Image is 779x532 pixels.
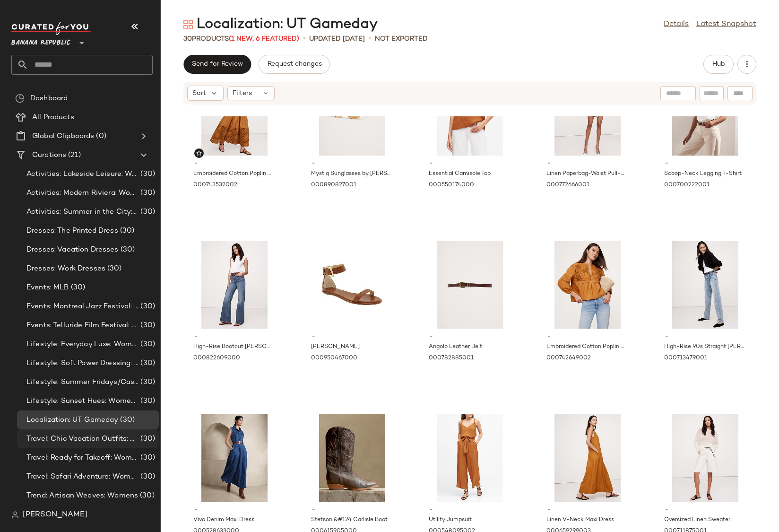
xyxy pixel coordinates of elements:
[187,414,282,502] img: cn50918103.jpg
[309,34,365,44] p: updated [DATE]
[138,434,155,445] span: (30)
[546,343,627,351] span: Embroidered Cotton Poplin Popover Top
[183,35,192,43] span: 30
[26,169,138,180] span: Activities: Lakeside Leisure: Womens
[138,358,155,369] span: (30)
[311,354,357,363] span: 000950467000
[430,332,510,341] span: -
[138,207,155,218] span: (30)
[712,61,725,68] span: Hub
[196,150,202,156] img: svg%3e
[26,434,138,445] span: Travel: Chic Vacation Outfits: Womens
[311,343,360,351] span: [PERSON_NAME]
[664,181,710,190] span: 000700222001
[138,188,155,199] span: (30)
[311,516,388,524] span: Stetson &#124 Carlisle Boot
[664,343,744,351] span: High-Rise 90s Straight [PERSON_NAME]
[138,301,155,312] span: (30)
[546,516,614,524] span: Linen V-Neck Maxi Dress
[26,226,118,236] span: Dresses: The Printed Dress
[429,343,482,351] span: Angolo Leather Belt
[665,159,745,168] span: -
[422,414,518,502] img: cn18584953.jpg
[540,414,635,502] img: cn57826893.jpg
[429,516,472,524] span: Utility Jumpsuit
[26,471,138,482] span: Travel: Safari Adventure: Womens
[369,33,371,44] span: •
[312,506,392,514] span: -
[26,244,119,255] span: Dresses: Vacation Dresses
[26,415,118,426] span: Localization: UT Gameday
[658,414,753,502] img: cn58130578.jpg
[69,282,86,293] span: (30)
[26,263,105,274] span: Dresses: Work Dresses
[118,226,135,236] span: (30)
[658,241,753,329] img: cn57929565.jpg
[138,453,155,463] span: (30)
[138,396,155,407] span: (30)
[191,61,243,68] span: Send for Review
[138,471,155,482] span: (30)
[32,112,74,123] span: All Products
[138,377,155,388] span: (30)
[665,332,745,341] span: -
[183,15,378,34] div: Localization: UT Gameday
[26,320,138,331] span: Events: Telluride Film Festival: Womens
[11,32,70,49] span: Banana Republic
[94,131,106,142] span: (0)
[194,506,275,514] span: -
[15,94,25,103] img: svg%3e
[26,358,138,369] span: Lifestyle: Soft Power Dressing: Womens
[138,339,155,350] span: (30)
[430,506,510,514] span: -
[429,181,474,190] span: 000550174000
[312,332,392,341] span: -
[259,55,329,74] button: Request changes
[547,332,628,341] span: -
[26,490,138,501] span: Trend: Artisan Weaves: Womens
[547,506,628,514] span: -
[703,55,734,74] button: Hub
[187,241,282,329] img: cn58131557.jpg
[118,415,135,426] span: (30)
[26,282,69,293] span: Events: MLB
[304,414,400,502] img: cn53478862.jpg
[26,339,138,350] span: Lifestyle: Everyday Luxe: Womens
[105,263,122,274] span: (30)
[194,332,275,341] span: -
[664,516,730,524] span: Oversized Linen Sweater
[26,396,138,407] span: Lifestyle: Sunset Hues: Womens
[194,159,275,168] span: -
[303,33,305,44] span: •
[193,343,274,351] span: High-Rise Bootcut [PERSON_NAME]
[664,19,689,30] a: Details
[193,170,274,178] span: Embroidered Cotton Poplin Maxi Dress
[430,159,510,168] span: -
[183,34,299,44] div: Products
[304,241,400,329] img: cn7896713.jpg
[546,170,627,178] span: Linen Paperbag-Waist Pull-On 3.5" Short
[546,354,591,363] span: 000742649002
[119,244,135,255] span: (30)
[229,35,299,43] span: (1 New, 6 Featured)
[66,150,81,161] span: (21)
[11,511,19,519] img: svg%3e
[26,377,138,388] span: Lifestyle: Summer Fridays/Casual Fridays: Womens
[23,509,87,521] span: [PERSON_NAME]
[138,320,155,331] span: (30)
[193,354,240,363] span: 000822609000
[311,181,356,190] span: 000890827001
[664,170,742,178] span: Scoop-Neck Legging T-Shirt
[138,169,155,180] span: (30)
[665,506,745,514] span: -
[26,207,138,218] span: Activities: Summer in the City: Womens
[429,170,491,178] span: Essential Camisole Top
[429,354,474,363] span: 000782885001
[26,188,138,199] span: Activities: Modern Riviera: Womens
[32,131,94,142] span: Global Clipboards
[696,19,756,30] a: Latest Snapshot
[183,20,193,29] img: svg%3e
[422,241,518,329] img: cn58131309.jpg
[30,93,68,104] span: Dashboard
[546,181,589,190] span: 000772666001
